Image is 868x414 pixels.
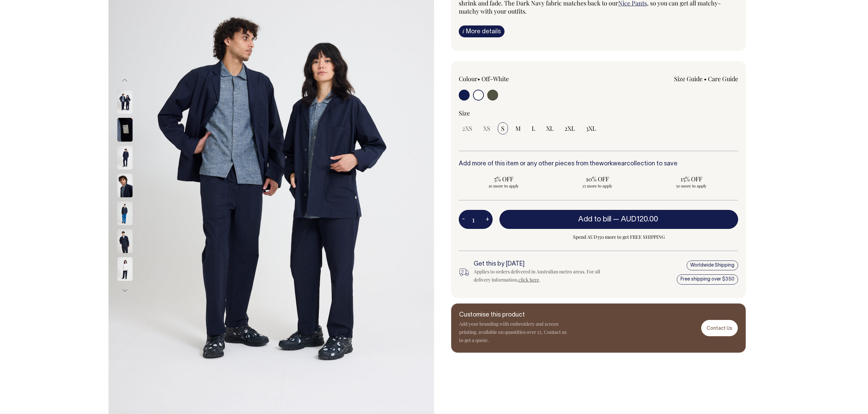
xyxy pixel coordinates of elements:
[120,283,130,298] button: Next
[480,122,494,134] input: XS
[646,173,736,191] input: 15% OFF 50 more to apply
[459,312,568,319] h6: Customise this product
[459,109,738,117] div: Size
[556,183,639,188] span: 25 more to apply
[474,268,611,284] div: Applies to orders delivered in Australian metro areas. For all delivery information, .
[565,124,575,132] span: 2XL
[459,213,468,226] button: -
[599,161,627,167] a: workwear
[482,213,493,226] button: +
[532,124,535,132] span: L
[462,175,545,183] span: 5% OFF
[459,75,571,83] div: Colour
[543,122,557,134] input: XL
[117,174,133,197] img: dark-navy
[120,73,130,88] button: Previous
[117,118,133,142] img: dark-navy
[650,183,733,188] span: 50 more to apply
[515,124,521,132] span: M
[459,122,476,134] input: 2XS
[512,122,524,134] input: M
[674,75,703,83] a: Size Guide
[499,210,738,229] button: Add to bill —AUD120.00
[556,175,639,183] span: 10% OFF
[499,233,738,241] span: Spend AUD350 more to get FREE SHIPPING
[459,25,505,37] a: iMore details
[621,216,658,223] span: AUD120.00
[704,75,707,83] span: •
[462,183,545,188] span: 10 more to apply
[498,122,508,134] input: S
[546,124,554,132] span: XL
[477,75,480,83] span: •
[708,75,738,83] a: Care Guide
[553,173,643,191] input: 10% OFF 25 more to apply
[117,201,133,225] img: dark-navy
[561,122,578,134] input: 2XL
[501,124,505,132] span: S
[459,173,549,191] input: 5% OFF 10 more to apply
[528,122,539,134] input: L
[586,124,596,132] span: 3XL
[117,90,133,114] img: dark-navy
[462,28,464,35] span: i
[117,229,133,253] img: dark-navy
[578,216,611,223] span: Add to bill
[483,124,490,132] span: XS
[117,257,133,281] img: off-white
[583,122,599,134] input: 3XL
[518,276,539,283] a: click here
[701,320,738,336] a: Contact Us
[117,146,133,169] img: dark-navy
[459,161,738,167] h6: Add more of this item or any other pieces from the collection to save
[474,261,611,268] h6: Get this by [DATE]
[481,75,509,83] label: Off-White
[650,175,733,183] span: 15% OFF
[613,216,660,223] span: —
[462,124,472,132] span: 2XS
[459,320,568,344] p: Add your branding with embroidery and screen printing, available on quantities over 25. Contact u...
